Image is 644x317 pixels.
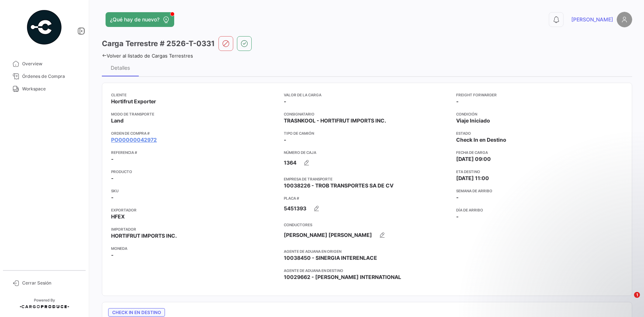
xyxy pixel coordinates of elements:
[284,98,286,105] span: -
[284,130,451,136] app-card-info-title: Tipo de Camión
[284,268,451,273] app-card-info-title: Agente de Aduana en Destino
[284,111,451,117] app-card-info-title: Consignatario
[284,149,451,155] app-card-info-title: Número de Caja
[284,92,451,98] app-card-info-title: Valor de la Carga
[6,70,83,83] a: Órdenes de Compra
[6,83,83,95] a: Workspace
[456,92,623,98] app-card-info-title: Freight Forwarder
[111,155,114,163] span: -
[102,53,193,59] a: Volver al listado de Cargas Terrestres
[456,98,459,105] span: -
[456,155,491,163] span: [DATE] 09:00
[284,195,451,201] app-card-info-title: Placa #
[111,251,114,259] span: -
[456,213,459,220] span: -
[111,136,157,144] a: PO00000042972
[284,117,386,124] span: TRASNKOOL - HORTIFRUT IMPORTS INC.
[284,254,377,262] span: 10038450 - SINERGIA INTERENLACE
[284,182,393,189] span: 10038226 - TROB TRANSPORTES SA DE CV
[111,111,278,117] app-card-info-title: Modo de Transporte
[456,194,459,201] span: -
[26,9,63,46] img: powered-by.png
[110,16,159,23] span: ¿Qué hay de nuevo?
[111,245,278,251] app-card-info-title: Moneda
[617,12,632,27] img: placeholder-user.png
[111,188,278,194] app-card-info-title: SKU
[284,205,306,212] span: 5451393
[106,12,174,27] button: ¿Qué hay de nuevo?
[6,58,83,70] a: Overview
[619,292,637,310] iframe: Intercom live chat
[456,169,623,175] app-card-info-title: ETA Destino
[571,16,613,23] span: [PERSON_NAME]
[102,38,215,49] h3: Carga Terrestre # 2526-T-0331
[284,231,372,239] span: [PERSON_NAME] [PERSON_NAME]
[22,280,80,286] span: Cerrar Sesión
[284,273,401,281] span: 10029662 - [PERSON_NAME] INTERNATIONAL
[284,136,286,144] span: -
[456,136,506,144] span: Check In en Destino
[456,149,623,155] app-card-info-title: Fecha de carga
[22,86,80,92] span: Workspace
[284,176,451,182] app-card-info-title: Empresa de Transporte
[111,232,177,240] span: HORTIFRUT IMPORTS INC.
[108,308,165,317] span: Check In en Destino
[634,292,640,298] span: 1
[456,117,490,124] span: Viaje Iniciado
[284,222,451,228] app-card-info-title: Conductores
[456,175,489,182] span: [DATE] 11:00
[111,149,278,155] app-card-info-title: Referencia #
[22,73,80,80] span: Órdenes de Compra
[111,175,114,182] span: -
[456,188,623,194] app-card-info-title: Semana de Arribo
[111,65,130,71] div: Detalles
[111,130,278,136] app-card-info-title: Orden de Compra #
[111,92,278,98] app-card-info-title: Cliente
[284,159,296,166] span: 1364
[111,226,278,232] app-card-info-title: Importador
[111,194,114,201] span: -
[284,248,451,254] app-card-info-title: Agente de Aduana en Origen
[111,213,125,220] span: HFEX
[111,169,278,175] app-card-info-title: Producto
[456,130,623,136] app-card-info-title: Estado
[456,111,623,117] app-card-info-title: Condición
[111,207,278,213] app-card-info-title: Exportador
[456,207,623,213] app-card-info-title: Día de Arribo
[22,61,80,67] span: Overview
[111,117,124,124] span: Land
[111,98,156,105] span: Hortifrut Exporter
